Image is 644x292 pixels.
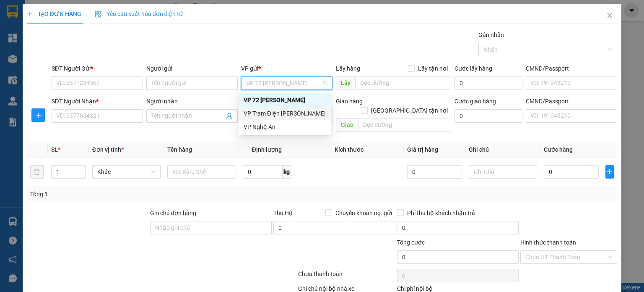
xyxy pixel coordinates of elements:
div: Tổng: 1 [30,189,249,199]
span: Định lượng [252,146,282,153]
span: Tên hàng [167,146,192,153]
span: Yêu cầu xuất hóa đơn điện tử [95,11,183,17]
span: Lấy tận nơi [415,64,451,73]
label: Gán nhãn [478,32,504,38]
th: Ghi chú [465,142,541,158]
span: user-add [226,113,233,119]
span: Tổng cước [397,239,425,246]
input: 0 [407,165,462,179]
img: icon [95,11,101,18]
input: Ghi chú đơn hàng [150,221,272,234]
span: Cước hàng [544,146,573,153]
span: kg [283,165,291,179]
input: Dọc đường [355,76,451,89]
button: plus [605,165,614,179]
div: CMND/Passport [526,64,617,73]
div: VP Nghệ An [239,120,331,134]
span: Giao [336,118,358,132]
span: TẠO ĐƠN HÀNG [27,11,81,17]
div: VP Trạm Điện Chu Văn An [239,107,331,120]
button: delete [30,165,44,179]
div: VP Trạm Điện [PERSON_NAME] [244,109,326,118]
button: Close [598,4,621,28]
span: plus [32,112,44,118]
span: Giao hàng [336,98,363,105]
span: Lấy [336,76,355,89]
span: SL [51,146,58,153]
span: close [606,12,613,19]
div: VP 72 Phan Trọng Tuệ [239,93,331,107]
div: CMND/Passport [526,97,617,106]
div: SĐT Người Nhận [52,97,143,106]
span: [GEOGRAPHIC_DATA] tận nơi [368,106,451,115]
div: Chưa thanh toán [297,269,396,284]
span: Khác [97,166,156,178]
input: Dọc đường [358,118,451,132]
span: Chuyển khoản ng. gửi [332,208,395,218]
span: Lấy hàng [336,65,360,72]
input: Cước giao hàng [454,109,522,123]
span: Kích thước [335,146,364,153]
span: Thu Hộ [273,210,293,216]
input: Cước lấy hàng [454,76,522,90]
div: VP gửi [241,64,332,73]
span: plus [606,168,613,175]
label: Cước lấy hàng [454,65,492,72]
label: Cước giao hàng [454,98,496,105]
span: VP 72 Phan Trọng Tuệ [246,77,327,89]
span: plus [27,11,33,17]
span: Phí thu hộ khách nhận trả [404,208,478,218]
input: Ghi Chú [469,165,538,179]
div: VP 72 [PERSON_NAME] [244,95,326,105]
div: Người gửi [146,64,238,73]
label: Ghi chú đơn hàng [150,210,196,216]
div: VP Nghệ An [244,122,326,132]
button: plus [31,108,45,122]
input: VD: Bàn, Ghế [167,165,236,179]
span: Giá trị hàng [407,146,438,153]
span: Đơn vị tính [92,146,124,153]
div: SĐT Người Gửi [52,64,143,73]
div: Người nhận [146,97,238,106]
label: Hình thức thanh toán [520,239,576,246]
